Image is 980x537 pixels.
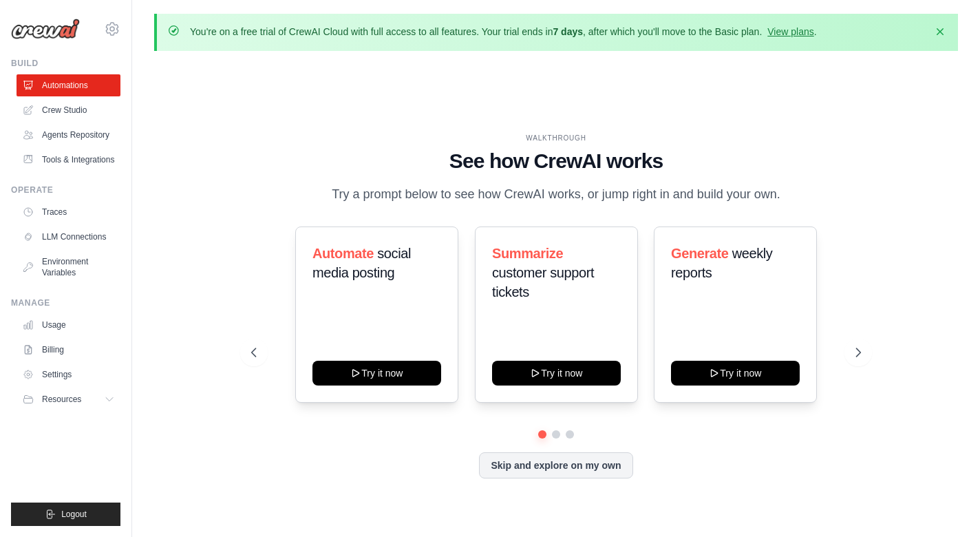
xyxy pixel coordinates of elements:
[17,314,120,336] a: Usage
[11,297,120,308] div: Manage
[17,124,120,146] a: Agents Repository
[911,471,980,537] iframe: Chat Widget
[17,388,120,410] button: Resources
[312,361,441,386] button: Try it now
[11,58,120,69] div: Build
[61,509,87,520] span: Logout
[17,149,120,171] a: Tools & Integrations
[671,361,800,386] button: Try it now
[17,226,120,248] a: LLM Connections
[312,246,411,280] span: social media posting
[42,394,81,405] span: Resources
[325,185,787,204] p: Try a prompt below to see how CrewAI works, or jump right in and build your own.
[767,26,813,37] a: View plans
[492,361,621,386] button: Try it now
[17,201,120,223] a: Traces
[492,246,563,261] span: Summarize
[17,74,120,96] a: Automations
[17,339,120,361] a: Billing
[251,149,861,173] h1: See how CrewAI works
[671,246,729,261] span: Generate
[479,452,632,478] button: Skip and explore on my own
[251,133,861,143] div: WALKTHROUGH
[11,185,120,196] div: Operate
[492,265,594,299] span: customer support tickets
[17,364,120,386] a: Settings
[190,25,817,39] p: You're on a free trial of CrewAI Cloud with full access to all features. Your trial ends in , aft...
[17,99,120,121] a: Crew Studio
[553,26,583,37] strong: 7 days
[17,251,120,284] a: Environment Variables
[11,19,80,39] img: Logo
[11,503,120,526] button: Logout
[312,246,374,261] span: Automate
